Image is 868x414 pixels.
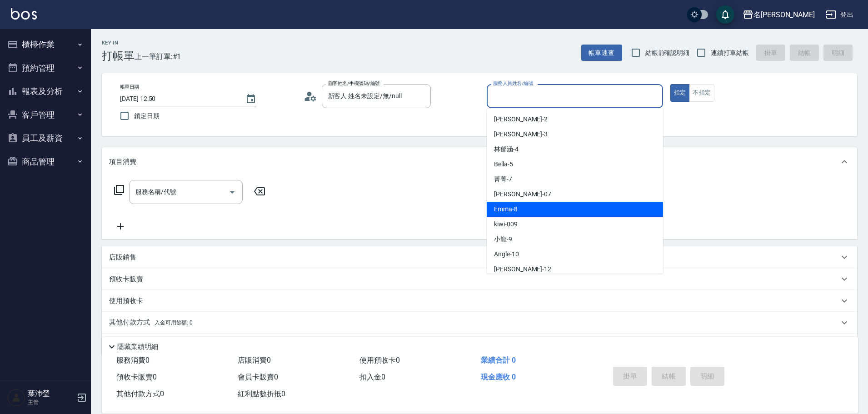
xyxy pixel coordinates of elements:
span: 入金可用餘額: 0 [155,319,193,326]
span: 結帳前確認明細 [645,48,690,58]
p: 預收卡販賣 [109,274,143,284]
span: 扣入金 0 [359,373,385,381]
span: 紅利點數折抵 0 [238,389,285,398]
span: Angle -10 [494,249,519,259]
p: 主管 [28,398,74,406]
div: 項目消費 [102,147,857,176]
div: 店販銷售 [102,246,857,268]
button: Choose date, selected date is 2025-09-24 [240,88,262,110]
button: 客戶管理 [4,103,87,127]
span: 預收卡販賣 0 [116,373,157,381]
p: 項目消費 [109,157,136,167]
button: 員工及薪資 [4,126,87,150]
span: 服務消費 0 [116,356,150,364]
button: Open [225,185,239,200]
button: 不指定 [689,84,714,102]
span: 鎖定日期 [134,111,160,121]
span: [PERSON_NAME] -12 [494,264,551,274]
h5: 葉沛瑩 [28,389,74,398]
button: 櫃檯作業 [4,33,87,56]
button: save [716,5,734,24]
button: 指定 [670,84,690,102]
h3: 打帳單 [102,50,135,62]
span: 菁菁 -7 [494,175,512,184]
img: Person [7,389,25,407]
button: 帳單速查 [581,45,622,61]
span: kiwi -009 [494,219,518,229]
span: 使用預收卡 0 [359,356,400,364]
p: 隱藏業績明細 [117,342,158,352]
button: 名[PERSON_NAME] [739,5,818,24]
div: 其他付款方式入金可用餘額: 0 [102,312,857,334]
h2: Key In [102,40,135,46]
div: 名[PERSON_NAME] [753,9,815,20]
p: 店販銷售 [109,253,136,262]
span: Bella -5 [494,160,513,169]
span: 上一筆訂單:#1 [135,51,181,62]
button: 登出 [822,6,857,23]
span: 其他付款方式 0 [116,389,164,398]
div: 使用預收卡 [102,290,857,312]
span: 小龍 -9 [494,234,512,244]
button: 預約管理 [4,56,87,80]
span: Emma -8 [494,205,518,214]
span: 店販消費 0 [238,356,271,364]
span: 會員卡販賣 0 [238,373,278,381]
button: 報表及分析 [4,80,87,103]
label: 帳單日期 [120,84,139,90]
span: 林郁涵 -4 [494,145,519,154]
span: 現金應收 0 [481,373,516,381]
span: [PERSON_NAME] -3 [494,130,548,139]
p: 其他付款方式 [109,318,193,328]
button: 商品管理 [4,150,87,174]
label: 顧客姓名/手機號碼/編號 [328,80,380,87]
label: 服務人員姓名/編號 [493,80,533,87]
div: 備註及來源 [102,334,857,355]
img: Logo [11,8,37,20]
span: [PERSON_NAME] -07 [494,190,551,199]
span: 連續打單結帳 [711,48,749,58]
div: 預收卡販賣 [102,268,857,290]
p: 使用預收卡 [109,296,143,306]
span: [PERSON_NAME] -2 [494,115,548,124]
input: YYYY/MM/DD hh:mm [120,91,236,106]
span: 業績合計 0 [481,356,516,364]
